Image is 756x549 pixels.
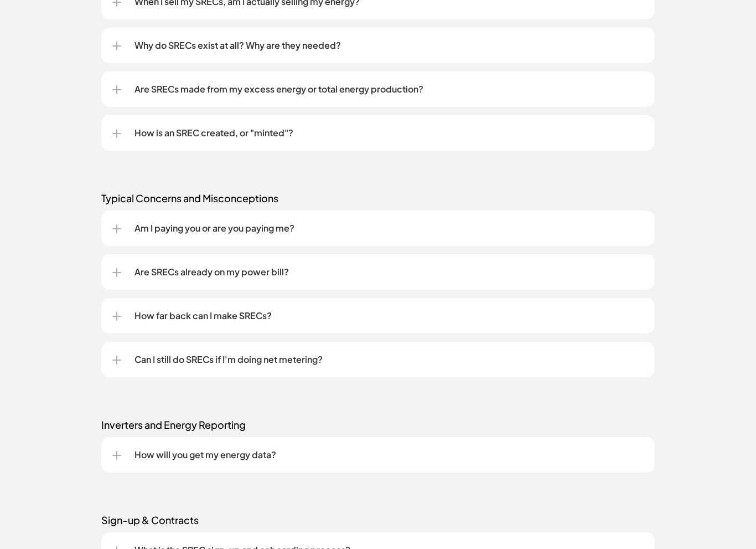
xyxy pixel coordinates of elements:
[101,418,655,432] p: Inverters and Energy Reporting
[134,309,644,322] p: How far back can I make SRECs?
[134,83,644,96] p: Are SRECs made from my excess energy or total energy production?
[134,265,644,279] p: Are SRECs already on my power bill?
[134,222,644,235] p: Am I paying you or are you paying me?
[134,448,644,461] p: How will you get my energy data?
[101,192,655,205] p: Typical Concerns and Misconceptions
[101,514,655,527] p: Sign-up & Contracts
[134,353,644,366] p: Can I still do SRECs if I'm doing net metering?
[134,126,644,140] p: How is an SREC created, or "minted"?
[134,39,644,52] p: Why do SRECs exist at all? Why are they needed?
